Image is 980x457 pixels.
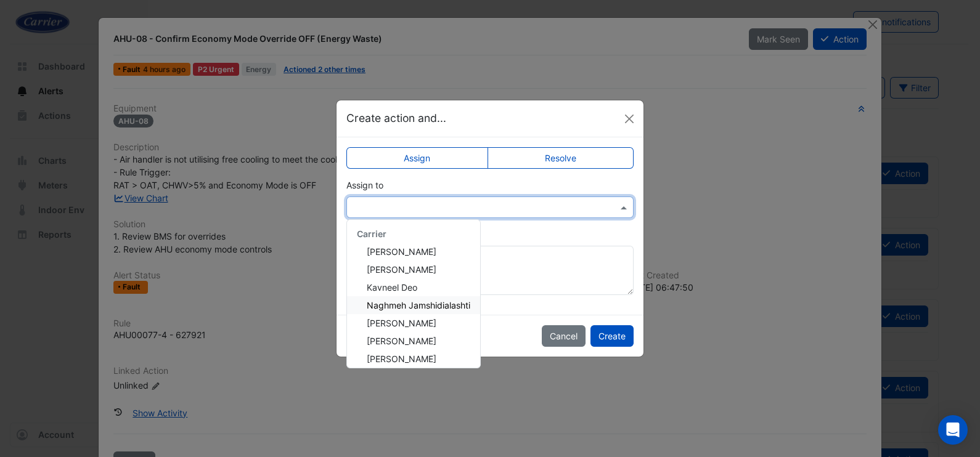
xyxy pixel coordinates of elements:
[590,325,634,347] button: Create
[367,300,470,310] span: Naghmeh Jamshidialashti
[367,264,436,275] span: [PERSON_NAME]
[357,228,386,239] span: Carrier
[346,147,488,169] label: Assign
[346,179,383,192] label: Assign to
[367,354,436,364] span: [PERSON_NAME]
[367,318,436,328] span: [PERSON_NAME]
[367,246,436,257] span: [PERSON_NAME]
[542,325,586,347] button: Cancel
[367,336,436,346] span: [PERSON_NAME]
[938,415,968,445] div: Open Intercom Messenger
[346,219,481,368] ng-dropdown-panel: Options list
[367,282,417,293] span: Kavneel Deo
[620,110,639,128] button: Close
[346,110,446,126] h5: Create action and...
[488,147,634,169] label: Resolve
